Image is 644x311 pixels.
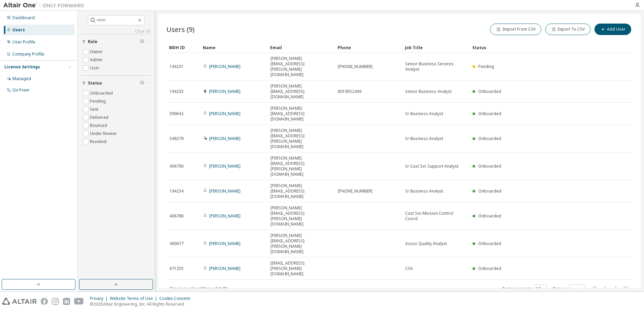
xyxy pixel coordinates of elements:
img: altair_logo.svg [2,298,37,305]
span: 671255 [169,266,184,271]
label: Revoked [90,138,108,146]
span: [PERSON_NAME][EMAIL_ADDRESS][PERSON_NAME][DOMAIN_NAME] [270,205,332,227]
span: 194234 [169,188,184,194]
span: [PHONE_NUMBER] [338,188,373,194]
img: youtube.svg [74,298,84,305]
div: Name [203,42,265,53]
span: Onboarded [478,136,501,141]
label: Sent [90,105,100,113]
img: facebook.svg [41,298,48,305]
div: Job Title [405,42,467,53]
span: Onboarded [478,89,501,94]
a: [PERSON_NAME] [209,213,240,219]
span: Items per page [502,284,547,293]
div: MDH ID [169,42,197,53]
span: [PERSON_NAME][EMAIL_ADDRESS][PERSON_NAME][DOMAIN_NAME] [270,56,332,77]
div: Cookie Consent [159,296,194,301]
div: On Prem [12,88,29,93]
a: [PERSON_NAME] [209,111,240,116]
button: Export To CSV [545,24,590,35]
img: instagram.svg [52,298,59,305]
label: User [90,64,101,72]
img: Altair One [3,2,88,9]
span: Sr Cust Svc Support Analyst [405,164,458,169]
button: 10 [536,286,545,291]
span: [PHONE_NUMBER] [338,64,373,69]
span: [EMAIL_ADDRESS][PERSON_NAME][DOMAIN_NAME] [270,261,332,277]
a: [PERSON_NAME] [209,64,240,69]
div: License Settings [4,64,40,70]
span: 194233 [169,89,184,94]
span: Role [88,39,97,44]
span: Onboarded [478,163,501,169]
label: Under Review [90,130,118,138]
a: [PERSON_NAME] [209,136,240,141]
span: Showing entries 1 through 9 of 9 [169,286,227,291]
span: [PERSON_NAME][EMAIL_ADDRESS][DOMAIN_NAME] [270,83,332,100]
span: 490677 [169,241,184,246]
span: Senior Business Analyst [405,89,452,94]
label: Admin [90,56,104,64]
div: Managed [12,76,31,81]
span: Pending [478,64,494,69]
span: [PERSON_NAME][EMAIL_ADDRESS][PERSON_NAME][DOMAIN_NAME] [270,233,332,254]
a: Clear all [82,29,150,34]
label: Delivered [90,113,110,122]
span: Onboarded [478,188,501,194]
div: Status [472,42,598,53]
span: Sr Business Analyst [405,188,443,194]
span: 8019552409 [338,89,361,94]
span: Onboarded [478,213,501,219]
label: Pending [90,97,107,105]
span: Clear filter [140,39,144,44]
span: [PERSON_NAME][EMAIL_ADDRESS][PERSON_NAME][DOMAIN_NAME] [270,155,332,177]
span: Cust Svc Mission Control Coord [405,211,466,221]
div: Website Terms of Use [110,296,159,301]
span: Sr Business Analyst [405,136,443,141]
div: Phone [337,42,399,53]
span: Senior Business Services Analyst [405,61,466,72]
span: [PERSON_NAME][EMAIL_ADDRESS][DOMAIN_NAME] [270,106,332,122]
span: Onboarded [478,111,501,116]
div: Users [12,27,25,33]
label: Owner [90,48,104,56]
span: Onboarded [478,241,501,246]
span: Users (9) [166,25,195,34]
span: Onboarded [478,266,501,271]
span: Sr Business Analyst [405,111,443,116]
img: linkedin.svg [63,298,70,305]
span: 406788 [169,213,184,219]
button: Import From CSV [490,24,541,35]
span: Assoc Quality Analyst [405,241,447,246]
button: Status [82,76,150,91]
button: Add User [594,24,631,35]
div: Privacy [90,296,110,301]
div: Email [270,42,332,53]
span: CSA [405,266,413,271]
button: Role [82,34,150,49]
label: Onboarded [90,89,114,97]
a: [PERSON_NAME] [209,163,240,169]
label: Bounced [90,122,108,130]
span: [PERSON_NAME][EMAIL_ADDRESS][DOMAIN_NAME] [270,183,332,199]
a: [PERSON_NAME] [209,188,240,194]
span: [PERSON_NAME][EMAIL_ADDRESS][PERSON_NAME][DOMAIN_NAME] [270,128,332,149]
a: [PERSON_NAME] [209,266,240,271]
span: 399642 [169,111,184,116]
span: Page n. [553,284,585,293]
div: Company Profile [12,51,44,57]
span: 348379 [169,136,184,141]
span: Status [88,80,102,86]
div: Dashboard [12,15,35,21]
p: © 2025 Altair Engineering, Inc. All Rights Reserved. [90,301,194,307]
span: Clear filter [140,80,144,86]
div: User Profile [12,39,35,45]
a: [PERSON_NAME] [209,241,240,246]
span: 194231 [169,64,184,69]
span: 406790 [169,164,184,169]
a: [PERSON_NAME] [209,89,240,94]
